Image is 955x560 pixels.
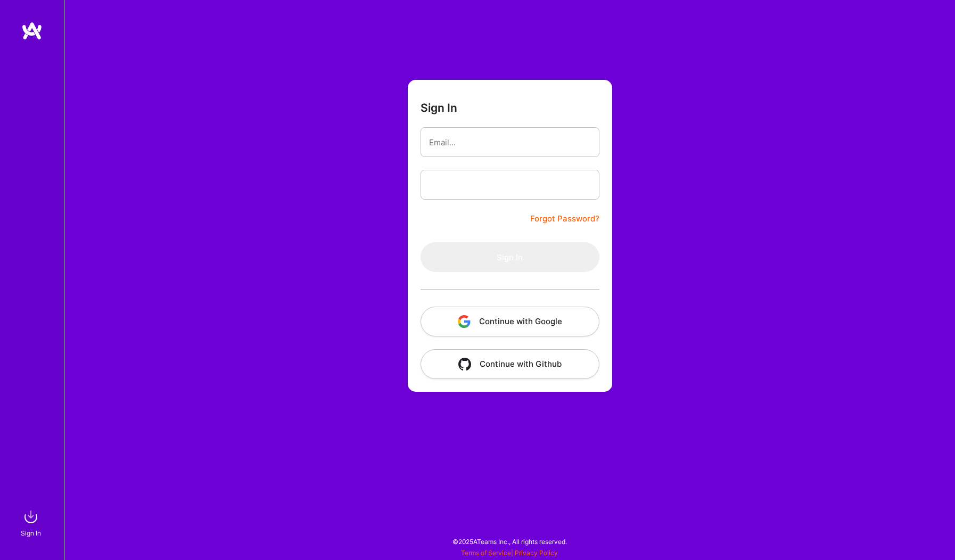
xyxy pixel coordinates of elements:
[21,528,41,539] div: Sign In
[421,349,599,379] button: Continue with Github
[22,506,42,539] a: sign inSign In
[461,549,558,557] span: |
[421,307,599,336] button: Continue with Google
[530,212,599,225] a: Forgot Password?
[515,549,558,557] a: Privacy Policy
[64,528,955,555] div: © 2025 ATeams Inc., All rights reserved.
[421,242,599,272] button: Sign In
[458,315,471,328] img: icon
[421,101,457,114] h3: Sign In
[461,549,511,557] a: Terms of Service
[21,21,43,40] img: logo
[458,358,471,370] img: icon
[20,506,42,528] img: sign in
[429,129,591,156] input: Email...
